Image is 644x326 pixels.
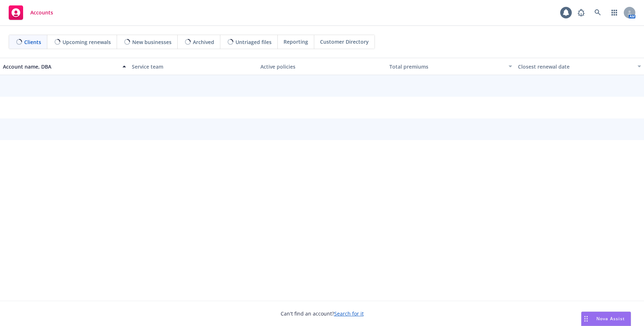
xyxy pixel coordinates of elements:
span: Clients [24,38,41,46]
a: Search for it [334,310,364,317]
span: Upcoming renewals [62,38,111,46]
button: Service team [129,58,258,75]
button: Closest renewal date [515,58,644,75]
a: Accounts [6,3,56,23]
button: Total premiums [386,58,515,75]
div: Drag to move [582,312,591,326]
div: Closest renewal date [518,63,633,70]
span: Reporting [284,38,308,45]
a: Switch app [607,5,622,20]
div: Service team [132,63,255,70]
span: Nova Assist [596,316,625,322]
span: Untriaged files [235,38,272,46]
button: Active policies [258,58,386,75]
span: Can't find an account? [281,310,364,317]
div: Total premiums [389,63,505,70]
div: Active policies [260,63,384,70]
span: Accounts [30,10,53,16]
button: Nova Assist [581,312,631,326]
span: Customer Directory [320,38,369,45]
a: Report a Bug [574,5,588,20]
div: Account name, DBA [3,63,118,70]
span: Archived [193,38,214,46]
span: New businesses [132,38,172,46]
a: Search [591,5,605,20]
